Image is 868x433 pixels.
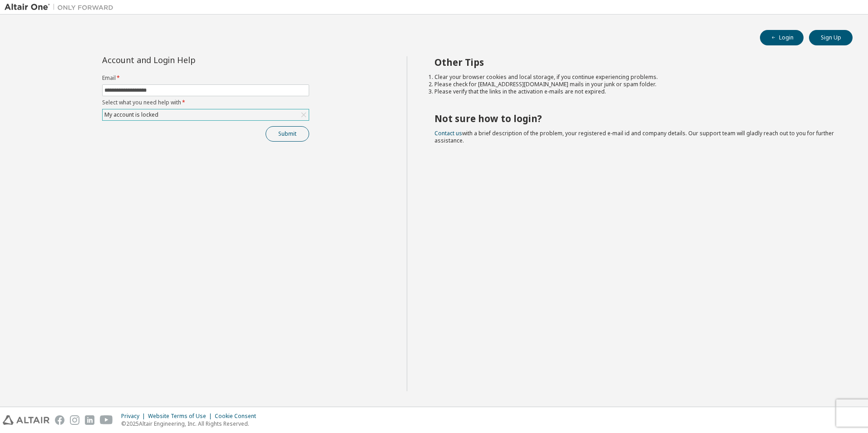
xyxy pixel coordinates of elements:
[100,415,113,425] img: youtube.svg
[102,56,268,64] div: Account and Login Help
[434,74,837,81] li: Clear your browser cookies and local storage, if you continue experiencing problems.
[103,110,160,120] div: My account is locked
[70,415,79,425] img: instagram.svg
[809,30,853,45] button: Sign Up
[102,99,309,106] label: Select what you need help with
[434,56,837,68] h2: Other Tips
[215,413,261,420] div: Cookie Consent
[102,74,309,82] label: Email
[434,129,834,144] span: with a brief description of the problem, your registered e-mail id and company details. Our suppo...
[103,109,309,120] div: My account is locked
[55,415,64,425] img: facebook.svg
[148,413,215,420] div: Website Terms of Use
[5,3,118,12] img: Altair One
[85,415,94,425] img: linkedin.svg
[434,81,837,88] li: Please check for [EMAIL_ADDRESS][DOMAIN_NAME] mails in your junk or spam folder.
[3,415,49,425] img: altair_logo.svg
[121,413,148,420] div: Privacy
[121,420,261,428] p: © 2025 Altair Engineering, Inc. All Rights Reserved.
[760,30,804,45] button: Login
[434,88,837,95] li: Please verify that the links in the activation e-mails are not expired.
[266,126,309,142] button: Submit
[434,113,837,124] h2: Not sure how to login?
[434,129,462,137] a: Contact us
